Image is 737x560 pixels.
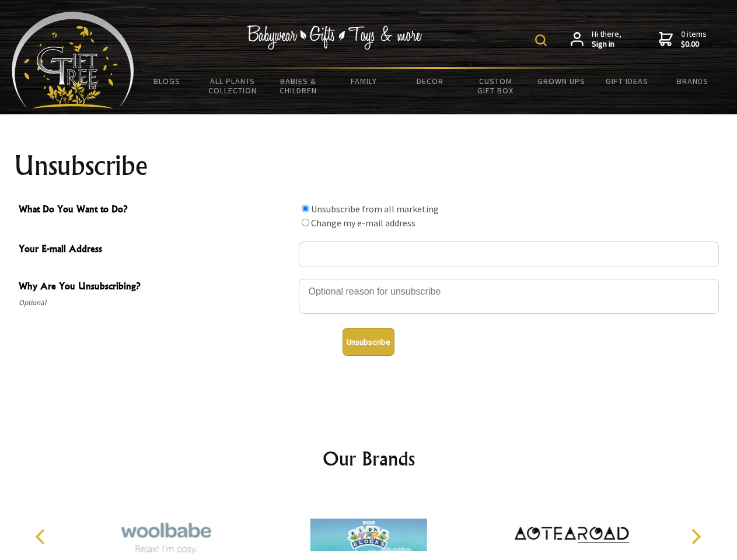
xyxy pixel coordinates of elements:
[535,34,547,46] img: product search
[397,69,463,93] a: Decor
[19,242,293,258] span: Your E-mail Address
[200,69,266,103] a: All Plants Collection
[311,217,415,229] label: Change my e-mail address
[659,29,707,50] a: 0 items$0.00
[681,39,707,50] strong: $0.00
[343,328,394,356] button: Unsubscribe
[12,12,134,108] img: Babyware - Gifts - Toys and more...
[463,69,529,103] a: Custom Gift Box
[19,202,293,219] span: What Do You Want to Do?
[134,69,200,93] a: BLOGS
[266,69,331,103] a: Babies & Children
[247,25,422,50] img: Babywear - Gifts - Toys & more
[29,524,55,549] button: Previous
[571,29,621,50] a: Hi there,Sign in
[528,69,594,93] a: Grown Ups
[594,69,660,93] a: Gift Ideas
[299,242,719,267] input: Your E-mail Address
[14,152,724,180] h1: Unsubscribe
[299,279,719,314] textarea: Why Are You Unsubscribing?
[683,524,708,549] button: Next
[331,69,397,93] a: Family
[592,39,621,50] strong: Sign in
[681,29,707,50] span: 0 items
[19,279,293,296] span: Why Are You Unsubscribing?
[302,205,309,212] input: What Do You Want to Do?
[19,296,293,310] span: Optional
[311,203,439,215] label: Unsubscribe from all marketing
[592,29,621,50] span: Hi there,
[302,219,309,226] input: What Do You Want to Do?
[23,444,714,473] h2: Our Brands
[660,69,726,93] a: Brands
